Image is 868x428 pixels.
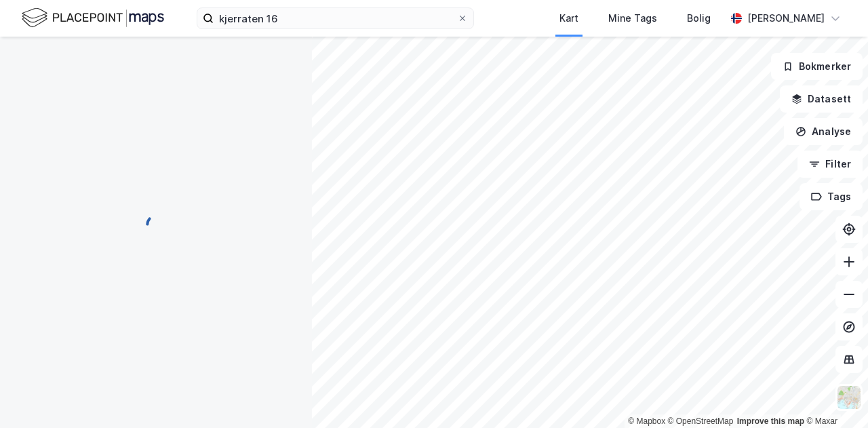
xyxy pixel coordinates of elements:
button: Bokmerker [771,53,863,80]
a: Mapbox [628,416,665,426]
div: Kart [559,10,578,26]
img: logo.f888ab2527a4732fd821a326f86c7f29.svg [22,6,164,30]
button: Tags [800,183,863,210]
a: OpenStreetMap [668,416,734,426]
div: Kontrollprogram for chat [800,363,868,428]
div: Bolig [687,10,711,26]
iframe: Chat Widget [800,363,868,428]
img: spinner.a6d8c91a73a9ac5275cf975e30b51cfb.svg [145,214,167,235]
div: Mine Tags [608,10,657,26]
div: [PERSON_NAME] [747,10,825,26]
button: Datasett [780,85,863,113]
a: Improve this map [737,416,804,426]
button: Analyse [784,118,863,145]
button: Filter [797,151,863,178]
input: Søk på adresse, matrikkel, gårdeiere, leietakere eller personer [214,8,457,28]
